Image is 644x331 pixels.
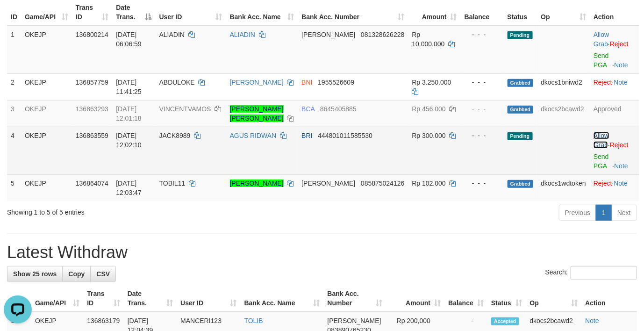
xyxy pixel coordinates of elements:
[594,153,609,170] a: Send PGA
[7,266,63,282] a: Show 25 rows
[412,79,451,86] span: Rp 3.250.000
[230,132,277,139] a: AGUS RIDWAN
[241,285,324,312] th: Bank Acc. Name: activate to sort column ascending
[465,131,500,140] div: - - -
[412,31,445,48] span: Rp 10.000.000
[21,100,72,127] td: OKEJP
[21,127,72,174] td: OKEJP
[586,317,600,324] a: Note
[159,105,211,113] span: VINCENTVAMOS
[412,105,446,113] span: Rp 456.000
[13,270,57,278] span: Show 25 rows
[318,79,354,86] span: Copy 1955526609 to clipboard
[590,26,639,74] td: ·
[62,266,91,282] a: Copy
[594,31,610,48] span: ·
[7,285,31,312] th: ID: activate to sort column descending
[7,174,21,201] td: 5
[230,180,284,187] a: [PERSON_NAME]
[508,31,533,39] span: Pending
[301,105,315,113] span: BCA
[324,285,386,312] th: Bank Acc. Number: activate to sort column ascending
[230,31,255,38] a: ALIADIN
[412,180,446,187] span: Rp 102.000
[76,105,108,113] span: 136863293
[508,106,534,114] span: Grabbed
[159,132,191,139] span: JACK8989
[328,317,381,324] span: [PERSON_NAME]
[4,4,32,32] button: Open LiveChat chat widget
[301,31,355,38] span: [PERSON_NAME]
[491,317,519,325] span: Accepted
[83,285,124,312] th: Trans ID: activate to sort column ascending
[526,285,582,312] th: Op: activate to sort column ascending
[21,73,72,100] td: OKEJP
[21,174,72,201] td: OKEJP
[177,285,240,312] th: User ID: activate to sort column ascending
[159,31,185,38] span: ALIADIN
[116,31,142,48] span: [DATE] 06:06:59
[582,285,637,312] th: Action
[412,132,446,139] span: Rp 300.000
[465,78,500,87] div: - - -
[610,40,629,48] a: Reject
[76,31,108,38] span: 136800214
[545,266,637,280] label: Search:
[594,132,610,149] span: ·
[90,266,116,282] a: CSV
[508,180,534,188] span: Grabbed
[159,180,186,187] span: TOBIL11
[537,73,590,100] td: dkocs1bniwd2
[116,79,142,95] span: [DATE] 11:41:25
[159,79,195,86] span: ABDULOKE
[7,73,21,100] td: 2
[244,317,263,324] a: TOLIB
[76,79,108,86] span: 136857759
[76,132,108,139] span: 136863559
[116,132,142,149] span: [DATE] 12:02:10
[590,127,639,174] td: ·
[361,180,404,187] span: Copy 085875024126 to clipboard
[7,100,21,127] td: 3
[594,79,612,86] a: Reject
[301,79,312,86] span: BNI
[301,132,312,139] span: BRI
[116,180,142,196] span: [DATE] 12:03:47
[594,132,609,149] a: Allow Grab
[116,105,142,122] span: [DATE] 12:01:18
[230,79,284,86] a: [PERSON_NAME]
[444,285,487,312] th: Balance: activate to sort column ascending
[318,132,372,139] span: Copy 444801011585530 to clipboard
[590,100,639,127] td: Approved
[21,26,72,74] td: OKEJP
[68,270,85,278] span: Copy
[537,174,590,201] td: dkocs1wdtoken
[590,73,639,100] td: ·
[386,285,445,312] th: Amount: activate to sort column ascending
[537,100,590,127] td: dkocs2bcawd2
[465,179,500,188] div: - - -
[590,174,639,201] td: ·
[571,266,637,280] input: Search:
[594,180,612,187] a: Reject
[301,180,355,187] span: [PERSON_NAME]
[320,105,357,113] span: Copy 8645405885 to clipboard
[230,105,284,122] a: [PERSON_NAME] [PERSON_NAME]
[614,79,628,86] a: Note
[361,31,404,38] span: Copy 081328626228 to clipboard
[465,30,500,39] div: - - -
[7,204,261,217] div: Showing 1 to 5 of 5 entries
[124,285,177,312] th: Date Trans.: activate to sort column ascending
[508,79,534,87] span: Grabbed
[7,127,21,174] td: 4
[614,162,628,170] a: Note
[96,270,110,278] span: CSV
[465,104,500,114] div: - - -
[487,285,526,312] th: Status: activate to sort column ascending
[31,285,83,312] th: Game/API: activate to sort column ascending
[614,180,628,187] a: Note
[559,205,596,221] a: Previous
[7,243,637,262] h1: Latest Withdraw
[594,31,609,48] a: Allow Grab
[594,52,609,69] a: Send PGA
